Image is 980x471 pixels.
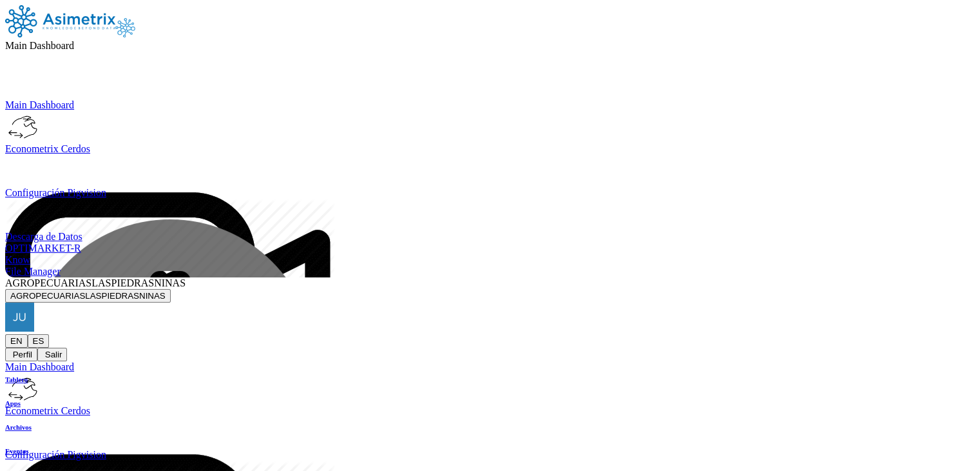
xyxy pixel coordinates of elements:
[5,5,115,37] img: Asimetrix logo
[5,405,975,417] div: Econometrix Cerdos
[5,99,975,111] a: Main Dashboard
[5,243,975,254] a: OPTIMARKET-R
[5,199,975,243] a: imgDescarga de Datos
[5,40,74,51] span: Main Dashboard
[5,361,975,373] a: Main Dashboard
[5,303,34,332] img: juanjesus.ramirez@senzoo.mx profile pic
[5,447,32,455] a: Eventos
[5,231,975,243] div: Descarga de Datos
[5,373,975,417] a: imgEconometrix Cerdos
[5,111,37,143] img: img
[5,155,975,199] a: imgConfiguración Pigvision
[5,334,28,348] button: EN
[115,18,135,37] img: Asimetrix logo
[5,111,975,155] a: imgEconometrix Cerdos
[5,449,975,461] div: Configuración Pigvision
[28,334,50,348] button: ES
[5,348,37,361] button: Perfil
[5,277,186,288] span: AGROPECUARIASLASPIEDRASNINAS
[5,266,975,277] a: File Manager
[5,289,171,303] button: AGROPECUARIASLASPIEDRASNINAS
[5,143,975,155] div: Econometrix Cerdos
[37,348,67,361] button: Salir
[5,376,32,383] a: Tablero
[5,254,975,266] a: Know
[5,187,975,199] div: Configuración Pigvision
[5,399,32,407] a: Apps
[5,417,975,461] a: imgConfiguración Pigvision
[5,423,32,431] a: Archivos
